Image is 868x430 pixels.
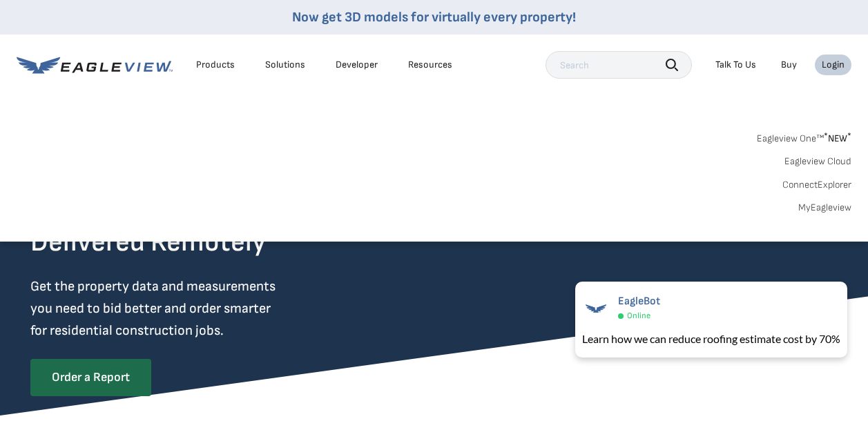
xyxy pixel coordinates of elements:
a: Developer [336,59,378,71]
div: Products [196,59,235,71]
a: Now get 3D models for virtually every property! [292,9,576,26]
span: Online [627,311,650,321]
a: Eagleview One™*NEW* [757,128,851,144]
div: Resources [408,59,452,71]
a: Eagleview Cloud [784,155,851,168]
div: Talk To Us [715,59,756,71]
a: Order a Report [30,359,151,396]
div: Learn how we can reduce roofing estimate cost by 70% [582,331,840,347]
p: Get the property data and measurements you need to bid better and order smarter for residential c... [30,275,333,342]
div: Solutions [265,59,305,71]
span: NEW [824,133,851,144]
a: MyEagleview [798,202,851,214]
input: Search [546,51,692,79]
span: EagleBot [618,295,660,308]
a: ConnectExplorer [782,179,851,191]
div: Login [822,59,845,71]
img: EagleBot [582,295,610,322]
a: Buy [781,59,797,71]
